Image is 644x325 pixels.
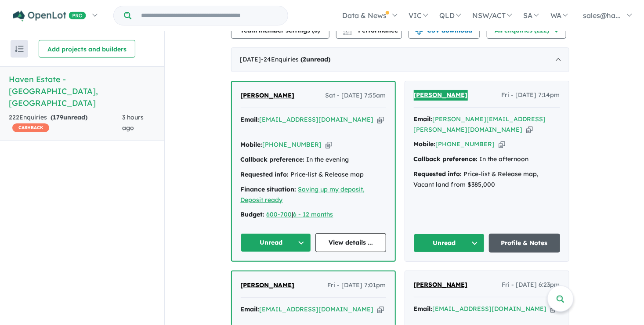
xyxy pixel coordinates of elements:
[414,234,485,253] button: Unread
[241,233,311,252] button: Unread
[15,46,24,52] img: sort.svg
[53,113,63,121] span: 179
[328,280,386,291] span: Fri - [DATE] 7:01pm
[414,170,462,178] strong: Requested info:
[263,141,322,148] a: [PHONE_NUMBER]
[241,185,297,193] strong: Finance situation:
[414,115,546,134] a: [PERSON_NAME][EMAIL_ADDRESS][PERSON_NAME][DOMAIN_NAME]
[13,11,86,22] img: Openlot PRO Logo White
[414,281,468,289] span: [PERSON_NAME]
[133,6,286,25] input: Try estate name, suburb, builder or developer
[414,169,560,190] div: Price-list & Release map, Vacant land from $385,000
[241,155,386,165] div: In the evening
[583,11,621,20] span: sales@ha...
[315,233,386,252] a: View details ...
[39,40,135,58] button: Add projects and builders
[414,115,433,123] strong: Email:
[377,305,384,314] button: Copy
[414,280,468,290] a: [PERSON_NAME]
[12,123,49,132] span: CASHBACK
[241,170,289,178] strong: Requested info:
[414,90,468,101] a: [PERSON_NAME]
[293,210,333,218] a: 6 - 12 months
[261,55,331,63] span: - 24 Enquir ies
[414,154,560,165] div: In the afternoon
[502,90,560,101] span: Fri - [DATE] 7:14pm
[260,305,374,313] a: [EMAIL_ADDRESS][DOMAIN_NAME]
[51,113,87,121] strong: ( unread)
[433,305,547,313] a: [EMAIL_ADDRESS][DOMAIN_NAME]
[326,90,386,101] span: Sat - [DATE] 7:55am
[241,116,260,123] strong: Email:
[241,90,295,101] a: [PERSON_NAME]
[231,47,569,72] div: [DATE]
[499,140,505,149] button: Copy
[303,55,307,63] span: 2
[489,234,560,253] a: Profile & Notes
[436,140,495,148] a: [PHONE_NUMBER]
[9,73,156,109] h5: Haven Estate - [GEOGRAPHIC_DATA] , [GEOGRAPHIC_DATA]
[414,305,433,313] strong: Email:
[260,116,374,123] a: [EMAIL_ADDRESS][DOMAIN_NAME]
[241,91,295,99] span: [PERSON_NAME]
[9,112,122,134] div: 222 Enquir ies
[502,280,560,290] span: Fri - [DATE] 6:23pm
[241,155,305,163] strong: Callback preference:
[301,55,331,63] strong: ( unread)
[241,280,295,291] a: [PERSON_NAME]
[241,141,263,148] strong: Mobile:
[241,209,386,220] div: |
[377,115,384,124] button: Copy
[326,140,332,149] button: Copy
[414,155,478,163] strong: Callback preference:
[241,281,295,289] span: [PERSON_NAME]
[414,140,436,148] strong: Mobile:
[122,113,144,132] span: 3 hours ago
[414,91,468,99] span: [PERSON_NAME]
[343,29,352,35] img: bar-chart.svg
[526,125,533,134] button: Copy
[241,305,260,313] strong: Email:
[241,210,265,218] strong: Budget:
[241,185,365,204] a: Saving up my deposit, Deposit ready
[267,210,292,218] a: 600-700
[241,170,386,180] div: Price-list & Release map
